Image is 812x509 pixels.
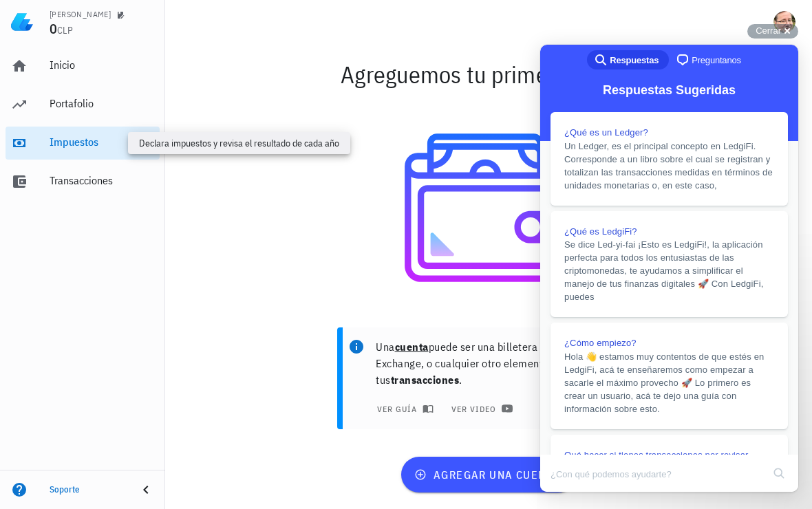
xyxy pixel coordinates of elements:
div: Impuestos [50,136,154,149]
div: Transacciones [50,174,154,187]
div: Inicio [50,58,154,72]
button: Cerrar [747,24,798,39]
span: agregar una cuenta [417,468,559,481]
div: Agreguemos tu primera cuenta [165,52,812,96]
button: agregar una cuenta [401,457,575,492]
div: [PERSON_NAME] [50,9,111,20]
b: cuenta [395,340,429,354]
div: Portafolio [50,97,154,110]
span: 0 [50,19,57,38]
a: Transacciones [6,165,160,198]
iframe: Help Scout Beacon - Live Chat, Contact Form, and Knowledge Base [540,45,798,492]
a: Impuestos [6,127,160,160]
a: Portafolio [6,88,160,121]
p: Una puede ser una billetera de Bitcoin, un Exchange, o cualquier otro elemento que contenga tus . [376,338,629,388]
button: ver guía [367,399,440,418]
a: ver video [442,399,519,418]
b: transacciones [391,373,460,387]
span: ver video [450,403,510,414]
a: Inicio [6,50,160,83]
span: ver guía [376,403,431,414]
div: Soporte [50,484,127,495]
a: Qué hacer si tienes transacciones por revisar [10,390,248,497]
img: LedgiFi [11,11,33,33]
span: Qué hacer si tienes transacciones por revisar [24,405,209,415]
span: Cerrar [756,25,781,36]
span: CLP [57,24,73,36]
div: avatar [773,11,795,33]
